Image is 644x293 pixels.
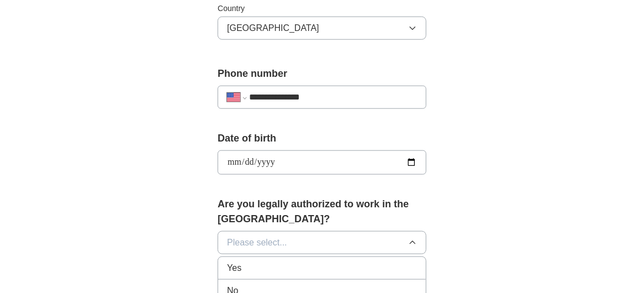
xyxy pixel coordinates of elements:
[218,66,426,81] label: Phone number
[227,236,287,249] span: Please select...
[218,3,426,14] label: Country
[218,131,426,146] label: Date of birth
[218,197,426,227] label: Are you legally authorized to work in the [GEOGRAPHIC_DATA]?
[218,231,426,254] button: Please select...
[227,261,241,275] span: Yes
[227,22,319,35] span: [GEOGRAPHIC_DATA]
[218,17,426,40] button: [GEOGRAPHIC_DATA]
